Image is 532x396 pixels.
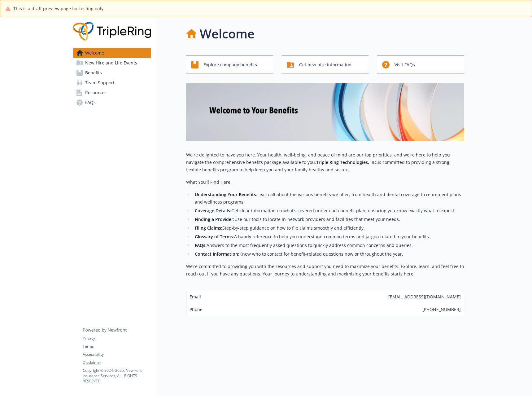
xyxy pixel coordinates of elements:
a: Disclaimer [83,360,151,365]
p: We’re committed to providing you with the resources and support you need to maximize your benefit... [186,263,464,278]
span: This is a draft preview page for testing only [13,5,103,12]
span: [EMAIL_ADDRESS][DOMAIN_NAME] [388,293,461,300]
strong: Triple Ring Technologies, Inc. [316,159,378,165]
strong: Contact Information: [195,251,239,257]
li: Learn all about the various benefits we offer, from health and dental coverage to retirement plan... [193,191,464,206]
span: Get new hire information [299,59,351,71]
button: Explore company benefits [186,55,273,73]
span: Explore company benefits [203,59,257,71]
img: overview page banner [186,83,464,141]
strong: Finding a Provider: [195,216,234,222]
h1: Welcome [200,24,255,43]
span: Resources [85,88,107,98]
a: Privacy [83,336,151,341]
li: Get clear information on what’s covered under each benefit plan, ensuring you know exactly what t... [193,207,464,214]
span: New Hire and Life Events [85,58,137,68]
span: Phone [190,306,203,313]
strong: Understanding Your Benefits: [195,191,257,197]
strong: Filing Claims: [195,225,222,231]
a: FAQs [73,98,151,108]
a: Resources [73,88,151,98]
span: Email [190,293,201,300]
span: [PHONE_NUMBER] [422,306,461,313]
li: Answers to the most frequently asked questions to quickly address common concerns and queries. [193,242,464,249]
li: Step-by-step guidance on how to file claims smoothly and efficiently. [193,224,464,232]
span: Visit FAQs [395,59,415,71]
a: Welcome [73,48,151,58]
p: What You’ll Find Here: [186,178,464,186]
strong: FAQs: [195,242,207,248]
a: Terms [83,344,151,349]
a: Team Support [73,78,151,88]
button: Get new hire information [282,55,369,73]
button: Visit FAQs [377,55,464,73]
a: Accessibility [83,352,151,357]
span: Welcome [85,48,104,58]
span: Team Support [85,78,115,88]
li: Use our tools to locate in-network providers and facilities that meet your needs. [193,216,464,223]
li: A handy reference to help you understand common terms and jargon related to your benefits. [193,233,464,240]
p: We're delighted to have you here. Your health, well-being, and peace of mind are our top prioriti... [186,151,464,174]
span: Benefits [85,68,102,78]
a: New Hire and Life Events [73,58,151,68]
a: Benefits [73,68,151,78]
strong: Coverage Details: [195,208,231,213]
span: FAQs [85,98,96,108]
li: Know who to contact for benefit-related questions now or throughout the year. [193,250,464,258]
p: Copyright © 2024 - 2025 , Newfront Insurance Services, ALL RIGHTS RESERVED [83,368,151,384]
strong: Glossary of Terms: [195,234,234,240]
